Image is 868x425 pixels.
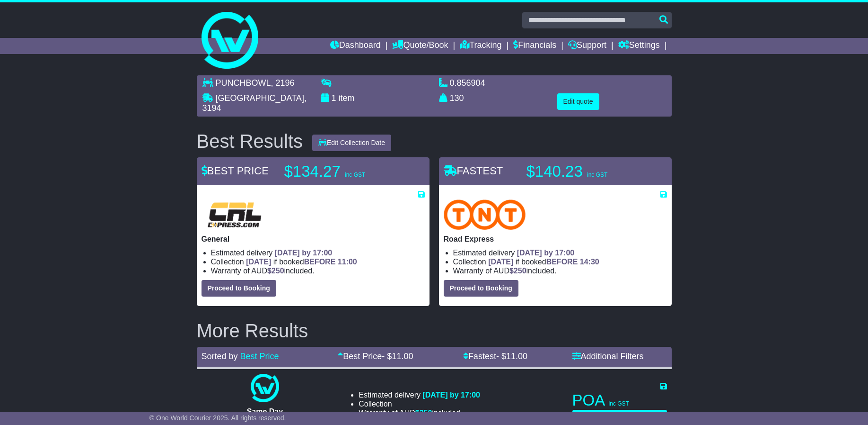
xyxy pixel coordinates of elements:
a: Additional Filters [572,352,644,361]
li: Estimated delivery [211,248,425,257]
span: 11.00 [506,352,527,361]
span: [GEOGRAPHIC_DATA] [216,93,304,103]
span: $ [267,267,284,275]
span: [DATE] by 17:00 [275,249,333,257]
img: One World Courier: Same Day Nationwide(quotes take 0.5-1 hour) [251,374,279,402]
li: Collection [359,399,480,408]
span: $ [415,409,432,417]
li: Warranty of AUD included. [359,408,480,417]
span: inc GST [345,172,365,178]
button: Edit quote [557,93,599,110]
a: Financials [513,38,556,54]
li: Warranty of AUD included. [453,266,667,275]
span: 11:00 [338,258,357,266]
span: [DATE] by 17:00 [517,249,575,257]
img: CRL: General [202,199,268,230]
span: 250 [272,267,284,275]
span: inc GST [587,172,607,178]
li: Warranty of AUD included. [211,266,425,275]
span: Sorted by [202,352,238,361]
span: inc GST [609,400,629,407]
a: Settings [618,38,660,54]
span: 11.00 [392,352,413,361]
a: Quote/Book [392,38,448,54]
span: if booked [246,258,357,266]
span: , 2196 [271,78,295,88]
span: 14:30 [580,258,599,266]
span: , 3194 [202,93,307,113]
a: Tracking [460,38,501,54]
img: TNT Domestic: Road Express [444,199,526,230]
span: 130 [450,93,464,103]
button: Edit Collection Date [312,135,391,151]
span: [DATE] [246,258,271,266]
span: 250 [420,409,432,417]
h2: More Results [197,320,672,341]
span: [DATE] [488,258,513,266]
span: 0.856904 [450,78,485,88]
span: $ [509,267,526,275]
a: Support [568,38,606,54]
span: © One World Courier 2025. All rights reserved. [149,414,286,422]
a: Fastest- $11.00 [463,352,527,361]
span: - $ [496,352,527,361]
span: BEST PRICE [202,165,269,177]
li: Estimated delivery [359,390,480,399]
span: PUNCHBOWL [216,78,271,88]
a: Dashboard [330,38,381,54]
span: 250 [514,267,526,275]
span: 1 [332,93,336,103]
li: Collection [453,257,667,266]
p: $134.27 [284,162,403,181]
span: if booked [488,258,599,266]
p: Road Express [444,235,667,244]
div: Best Results [192,131,308,152]
span: - $ [382,352,413,361]
p: $140.23 [526,162,645,181]
button: Proceed to Booking [444,280,518,297]
span: BEFORE [546,258,578,266]
li: Collection [211,257,425,266]
span: item [339,93,355,103]
span: BEFORE [304,258,336,266]
span: FASTEST [444,165,503,177]
a: Best Price [240,352,279,361]
p: POA [572,391,667,410]
li: Estimated delivery [453,248,667,257]
span: [DATE] by 17:00 [422,391,480,399]
p: General [202,235,425,244]
button: Proceed to Booking [202,280,276,297]
a: Best Price- $11.00 [338,352,413,361]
